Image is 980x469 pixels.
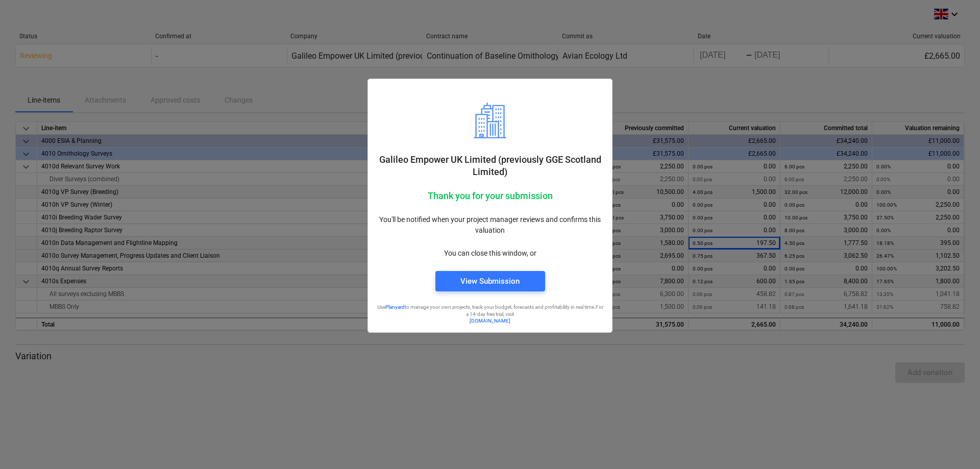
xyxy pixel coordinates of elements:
p: Use to manage your own projects, track your budget, forecasts and profitability in real time. For... [376,304,604,317]
p: You'll be notified when your project manager reviews and confirms this valuation [376,214,604,236]
p: Galileo Empower UK Limited (previously GGE Scotland Limited) [376,154,604,178]
button: View Submission [435,271,545,291]
a: Planyard [385,304,405,310]
p: You can close this window, or [376,248,604,259]
p: Thank you for your submission [376,190,604,202]
div: View Submission [460,275,520,288]
a: [DOMAIN_NAME] [470,318,510,324]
